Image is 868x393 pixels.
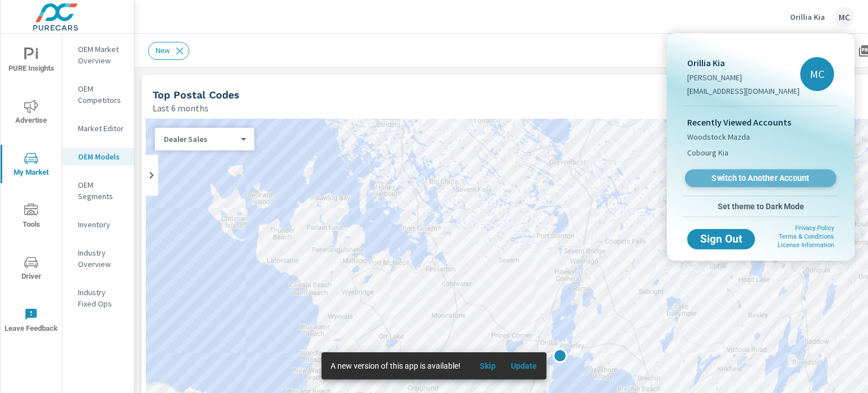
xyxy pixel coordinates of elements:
a: Terms & Conditions [779,233,834,240]
p: [PERSON_NAME] [687,72,800,83]
button: Set theme to Dark Mode [683,196,839,217]
p: [EMAIL_ADDRESS][DOMAIN_NAME] [687,85,800,97]
div: MC [800,57,834,91]
span: Woodstock Mazda [687,131,750,142]
a: Switch to Another Account [685,170,836,187]
a: License Information [778,241,834,249]
span: Set theme to Dark Mode [687,201,834,211]
p: Orillia Kia [687,56,800,70]
span: Cobourg Kia [687,147,728,158]
button: Sign Out [687,229,755,249]
a: Privacy Policy [795,224,834,232]
p: Recently Viewed Accounts [687,115,834,129]
span: Sign Out [696,234,746,244]
span: Switch to Another Account [691,173,830,184]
